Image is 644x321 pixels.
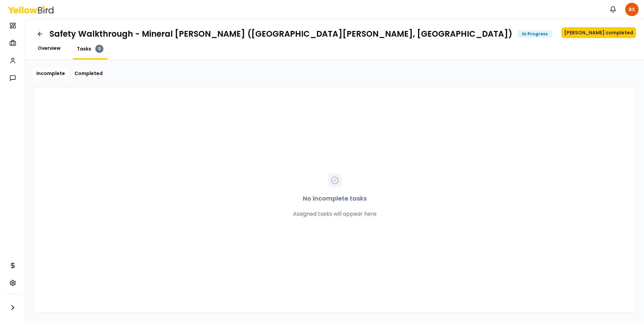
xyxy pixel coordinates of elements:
a: Overview [34,45,65,51]
span: BS [625,3,639,16]
span: Overview [38,45,61,51]
button: [PERSON_NAME] completed [561,27,636,38]
div: 0 [95,45,103,53]
a: Tasks0 [73,45,107,53]
a: Completed [72,68,105,79]
div: In Progress [518,30,552,38]
p: No incomplete tasks [303,194,367,203]
a: Incomplete [34,68,68,79]
p: Assigned tasks will appear here [293,210,377,218]
span: Tasks [77,45,91,52]
h1: Safety Walkthrough - Mineral [PERSON_NAME] ([GEOGRAPHIC_DATA][PERSON_NAME], [GEOGRAPHIC_DATA]) [50,29,512,39]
